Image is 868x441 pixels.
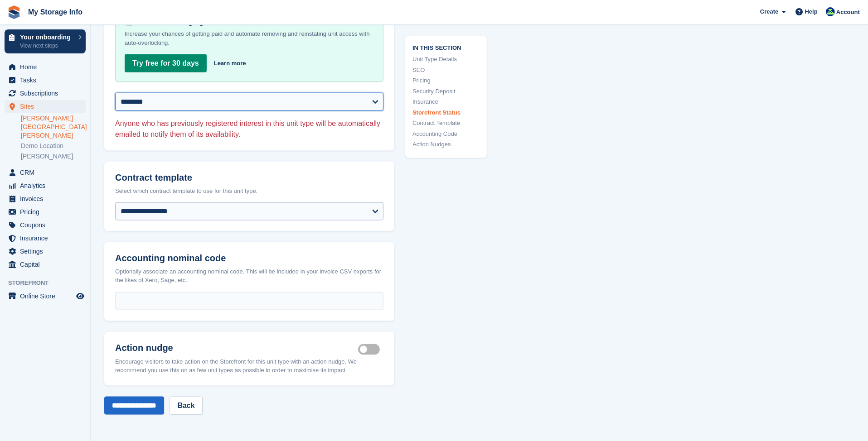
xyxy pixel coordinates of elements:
span: Pricing [20,206,74,218]
div: Encourage visitors to take action on the Storefront for this unit type with an action nudge. We r... [115,357,383,375]
a: Learn more [214,59,246,68]
span: Capital [20,258,74,271]
a: Try free for 30 days [125,54,207,72]
a: menu [5,219,86,231]
span: Help [805,7,818,16]
a: [PERSON_NAME] [21,152,86,161]
p: Increase your chances of getting paid and automate removing and reinstating unit access with auto... [125,29,374,48]
a: menu [5,206,86,218]
a: menu [5,179,86,192]
div: Select which contract template to use for this unit type. [115,187,383,196]
span: Account [836,8,860,17]
a: SEO [412,65,480,74]
a: menu [5,166,86,179]
a: Storefront Status [412,108,480,117]
span: Tasks [20,74,74,86]
a: My Storage Info [24,5,86,19]
span: Invoices [20,192,74,205]
span: Storefront [8,278,90,288]
a: menu [5,192,86,205]
span: Create [760,7,778,16]
p: View next steps [20,42,74,50]
a: menu [5,290,86,302]
a: Accounting Code [412,129,480,138]
p: Your onboarding [20,34,74,40]
span: Coupons [20,219,74,231]
a: Contract Template [412,119,480,128]
img: stora-icon-8386f47178a22dfd0bd8f6a31ec36ba5ce8667c1dd55bd0f319d3a0aa187defe.svg [7,5,21,19]
h2: Contract template [115,173,383,183]
a: menu [5,61,86,73]
a: Your onboarding View next steps [5,29,86,53]
label: Is active [358,349,383,350]
a: menu [5,74,86,86]
span: CRM [20,166,74,179]
a: Preview store [75,291,86,302]
a: Demo Location [21,142,86,150]
a: menu [5,87,86,100]
a: Action Nudges [412,140,480,149]
span: Insurance [20,232,74,244]
span: Online Store [20,290,74,302]
a: [PERSON_NAME][GEOGRAPHIC_DATA][PERSON_NAME] [21,114,86,140]
span: Analytics [20,179,74,192]
a: menu [5,232,86,244]
a: Insurance [412,97,480,106]
a: menu [5,258,86,271]
h2: Action nudge [115,343,358,354]
span: Sites [20,100,74,113]
a: menu [5,245,86,258]
a: Security Deposit [412,86,480,96]
span: In this section [412,43,480,51]
h2: Accounting nominal code [115,253,383,264]
span: Subscriptions [20,87,74,100]
div: Optionally associate an accounting nominal code. This will be included in your invoice CSV export... [115,267,383,285]
span: Settings [20,245,74,258]
p: Anyone who has previously registered interest in this unit type will be automatically emailed to ... [115,118,383,140]
a: menu [5,100,86,113]
img: Steve Doll [826,7,835,16]
a: Pricing [412,76,480,85]
a: Unit Type Details [412,55,480,64]
span: Home [20,61,74,73]
a: Back [170,397,202,415]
